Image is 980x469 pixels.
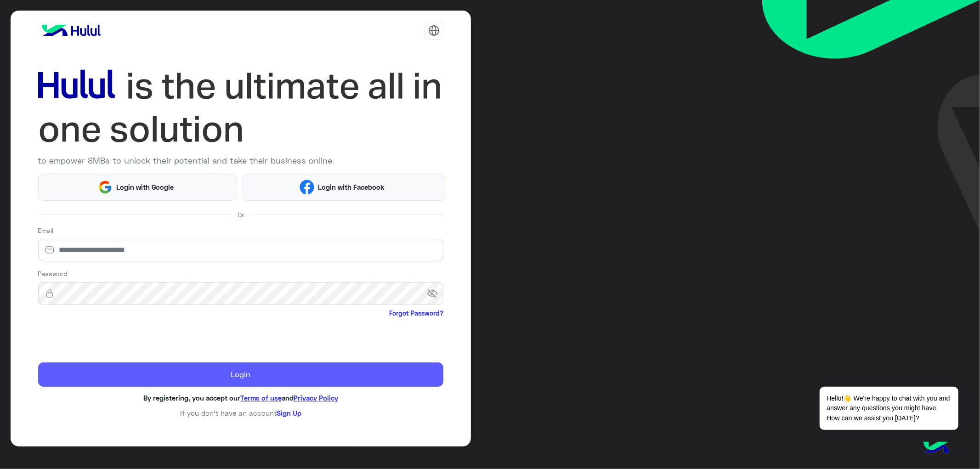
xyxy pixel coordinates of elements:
a: Privacy Policy [294,394,338,402]
h6: If you don’t have an account [38,409,444,417]
img: tab [428,25,440,36]
img: email [38,245,61,254]
span: Login with Facebook [314,182,388,192]
p: to empower SMBs to unlock their potential and take their business online. [38,154,444,167]
span: Login with Google [113,182,177,192]
span: Hello!👋 We're happy to chat with you and answer any questions you might have. How can we assist y... [820,387,958,430]
img: hulul-logo.png [920,432,952,464]
iframe: reCAPTCHA [38,320,178,356]
img: lock [38,289,61,298]
a: Forgot Password? [389,308,443,318]
img: Google [98,180,113,194]
span: and [282,394,294,402]
span: Or [238,210,244,220]
img: logo [38,21,104,40]
label: Email [38,226,54,235]
span: By registering, you accept our [143,394,240,402]
button: Login with Google [38,174,238,201]
a: Terms of use [240,394,282,402]
span: visibility_off [427,285,443,302]
button: Login [38,362,444,386]
a: Sign Up [277,409,301,417]
button: Login with Facebook [243,174,445,201]
label: Password [38,269,68,278]
img: hululLoginTitle_EN.svg [38,64,444,151]
img: Facebook [300,180,314,194]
